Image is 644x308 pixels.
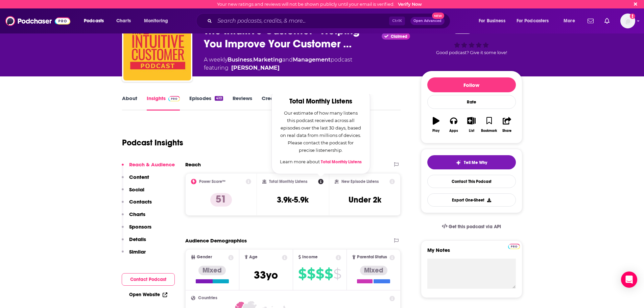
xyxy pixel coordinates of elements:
img: tell me why sparkle [456,160,461,165]
img: Podchaser - Follow, Share and Rate Podcasts [5,15,70,27]
a: About [122,95,137,111]
span: $ [316,268,324,279]
button: Contacts [122,198,152,211]
label: My Notes [427,247,516,259]
a: Contact This Podcast [427,175,516,188]
span: and [282,56,293,63]
button: Export One-Sheet [427,193,516,207]
span: Parental Status [357,255,387,259]
div: Your new ratings and reviews will not be shown publicly until your email is verified. [217,2,422,7]
h2: Power Score™ [199,179,225,184]
a: Reviews [233,95,252,111]
a: Show notifications dropdown [602,15,612,27]
div: Bookmark [481,129,497,133]
a: Verify Now [398,2,422,7]
a: Colin Shaw [231,64,280,72]
div: List [469,129,474,133]
span: Charts [116,16,131,26]
div: Apps [449,129,458,133]
button: Play [427,113,445,137]
button: Sponsors [122,223,151,236]
span: New [432,13,444,19]
a: Open Website [129,292,167,298]
a: Charts [112,16,135,26]
div: Share [502,129,511,133]
span: Countries [198,296,217,300]
span: Tell Me Why [464,160,487,165]
button: open menu [474,16,514,26]
button: Details [122,236,146,248]
img: Podchaser Pro [508,244,520,249]
span: For Podcasters [517,16,549,26]
p: Social [129,186,144,193]
p: Our estimate of how many listens this podcast received across all episodes over the last 30 days,... [280,109,362,154]
a: Pro website [508,243,520,249]
p: Similar [129,248,146,255]
button: Similar [122,248,146,261]
p: Content [129,174,149,180]
h2: New Episode Listens [341,179,379,184]
span: More [564,16,575,26]
a: Episodes410 [189,95,223,111]
a: Total Monthly Listens [321,159,362,165]
div: Mixed [198,266,226,275]
button: open menu [512,16,559,26]
span: $ [298,268,306,279]
span: $ [333,268,341,279]
p: Reach & Audience [129,161,175,168]
img: User Profile [620,14,635,28]
p: Sponsors [129,223,151,230]
span: $ [325,268,333,279]
a: Management [293,56,331,63]
button: Charts [122,211,145,223]
button: Show profile menu [620,14,635,28]
img: The Intuitive Customer - Helping You Improve Your Customer Experience To Gain Growth [123,13,191,80]
span: Ctrl K [389,17,405,25]
a: Show notifications dropdown [585,15,596,27]
a: Credits3 [262,95,287,111]
span: Logged in as jbarbour [620,14,635,28]
p: 51 [210,193,232,207]
h3: Under 2k [349,195,381,205]
h2: Total Monthly Listens [269,179,307,184]
button: open menu [79,16,113,26]
div: A weekly podcast [204,56,352,72]
h2: Reach [185,161,201,168]
span: Age [249,255,258,259]
button: tell me why sparkleTell Me Why [427,155,516,169]
button: open menu [559,16,583,26]
button: Share [498,113,516,137]
div: Play [432,129,439,133]
svg: Email not verified [630,14,635,19]
span: Open Advanced [413,19,442,23]
span: 33 yo [254,268,278,282]
button: Reach & Audience [122,161,175,174]
h2: Audience Demographics [185,237,247,244]
button: Social [122,186,144,199]
button: open menu [139,16,177,26]
button: Apps [445,113,462,137]
p: Charts [129,211,145,217]
span: Podcasts [84,16,104,26]
img: Podchaser Pro [168,96,180,101]
span: $ [307,268,315,279]
div: Rate [427,95,516,109]
p: Learn more about [280,158,362,166]
span: Claimed [391,35,407,38]
input: Search podcasts, credits, & more... [215,16,389,26]
span: featuring [204,64,352,72]
button: Content [122,174,149,186]
span: Income [302,255,318,259]
div: Mixed [360,266,387,275]
span: Gender [197,255,212,259]
div: Open Intercom Messenger [621,271,637,288]
span: For Business [479,16,505,26]
button: Bookmark [480,113,498,137]
span: Good podcast? Give it some love! [436,50,507,55]
p: Contacts [129,198,152,205]
a: Business [228,56,252,63]
a: Marketing [253,56,282,63]
span: Get this podcast via API [449,224,501,230]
